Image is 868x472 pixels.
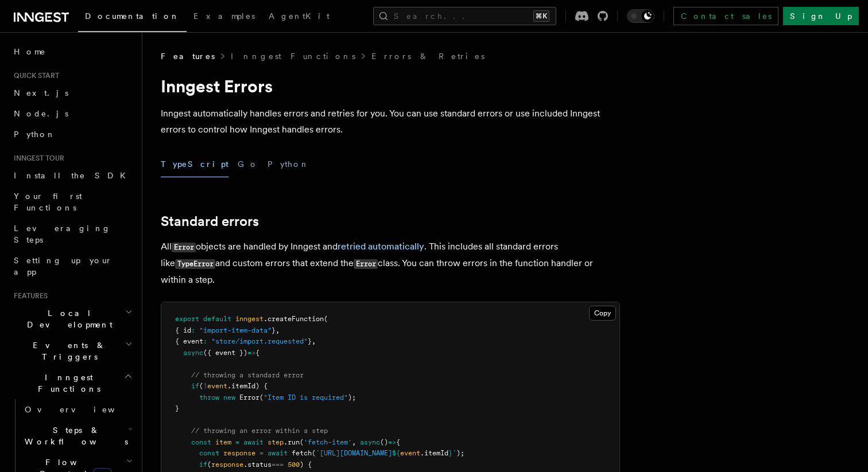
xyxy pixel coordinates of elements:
h1: Inngest Errors [161,76,620,96]
span: , [312,337,316,345]
a: retried automatically [338,241,424,252]
span: Features [9,291,48,301]
p: All objects are handled by Inngest and . This includes all standard errors like and custom errors... [161,239,620,288]
span: async [360,438,380,446]
span: Local Development [9,307,125,330]
span: , [276,326,280,334]
span: async [183,349,203,357]
span: if [199,461,207,469]
code: TypeError [175,259,215,269]
a: Home [9,41,135,62]
span: .itemId [420,449,448,457]
span: { [396,438,400,446]
button: TypeScript [161,151,228,177]
span: AgentKit [269,11,330,21]
span: { [255,349,259,357]
span: ) { [300,461,312,469]
span: Steps & Workflows [20,424,128,447]
span: 'fetch-item' [304,438,352,446]
span: => [247,349,255,357]
a: Errors & Retries [371,50,485,62]
button: Copy [589,306,616,321]
span: Examples [193,11,255,21]
span: event [400,449,420,457]
button: Local Development [9,303,135,335]
button: Events & Triggers [9,335,135,367]
a: Leveraging Steps [9,218,135,250]
a: Standard errors [161,213,259,229]
button: Toggle dark mode [627,9,654,23]
span: event [207,382,227,390]
a: Node.js [9,103,135,124]
span: : [191,326,195,334]
kbd: ⌘K [533,10,549,22]
span: await [268,449,288,457]
span: === [272,461,284,469]
button: Python [268,151,309,177]
span: Setting up your app [14,256,113,276]
span: Inngest tour [9,154,64,163]
span: ( [324,315,328,323]
span: .status [243,461,272,469]
code: Error [172,243,196,252]
span: .createFunction [263,315,324,323]
a: Sign Up [783,7,859,25]
span: "import-item-data" [199,326,272,334]
a: Python [9,124,135,145]
span: ( [312,449,316,457]
a: Next.js [9,83,135,103]
span: Overview [25,405,143,414]
span: { event [175,337,203,345]
a: Your first Functions [9,186,135,218]
span: .itemId) { [227,382,268,390]
span: "store/import.requested" [211,337,308,345]
button: Search...⌘K [373,7,556,25]
span: ( [199,382,203,390]
span: Your first Functions [14,192,82,212]
span: => [388,438,396,446]
a: Install the SDK [9,165,135,186]
span: () [380,438,388,446]
span: item [215,438,231,446]
span: : [203,337,207,345]
span: Documentation [85,11,180,21]
span: ); [348,393,356,401]
span: response [211,461,243,469]
span: ({ event }) [203,349,247,357]
span: .run [284,438,300,446]
span: Quick start [9,71,59,80]
span: 500 [288,461,300,469]
span: Home [14,46,46,57]
a: Overview [20,399,135,420]
a: Documentation [78,3,187,32]
span: } [175,404,179,412]
span: "Item ID is required" [263,393,348,401]
span: Error [239,393,259,401]
span: ` [452,449,456,457]
a: Setting up your app [9,250,135,282]
span: Install the SDK [14,171,133,180]
a: AgentKit [262,3,336,31]
span: { id [175,326,191,334]
span: ! [203,382,207,390]
span: , [352,438,356,446]
span: const [199,449,219,457]
span: fetch [292,449,312,457]
span: } [448,449,452,457]
span: inngest [235,315,263,323]
a: Examples [187,3,262,31]
button: Inngest Functions [9,367,135,399]
span: Leveraging Steps [14,224,111,244]
span: default [203,315,231,323]
span: Inngest Functions [9,372,124,395]
button: Go [238,151,258,177]
span: Features [161,50,215,62]
span: const [191,438,211,446]
span: export [175,315,199,323]
span: ( [207,461,211,469]
span: Events & Triggers [9,340,125,362]
p: Inngest automatically handles errors and retries for you. You can use standard errors or use incl... [161,106,620,138]
span: ( [259,393,263,401]
span: if [191,382,199,390]
span: = [235,438,239,446]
